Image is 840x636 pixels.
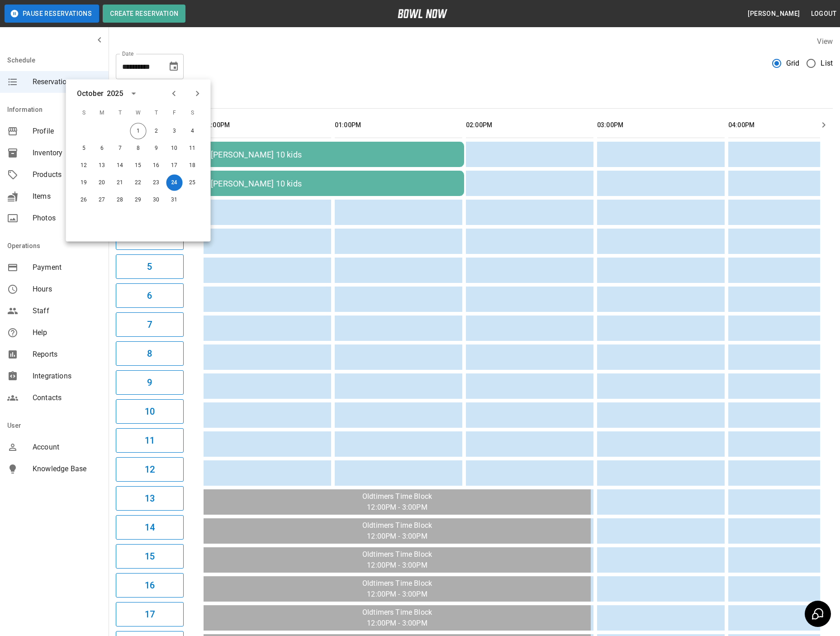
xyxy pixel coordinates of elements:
span: Account [33,442,101,453]
div: [PERSON_NAME] 10 kids [211,150,457,159]
h6: 13 [145,491,155,506]
span: S [76,104,92,122]
button: 10 [116,399,184,424]
span: Integrations [33,371,101,382]
button: Oct 9, 2025 [148,140,165,157]
h6: 5 [147,259,152,274]
button: 11 [116,428,184,453]
button: 9 [116,370,184,395]
span: M [94,104,110,122]
div: 2025 [107,88,123,99]
h6: 8 [147,346,152,361]
button: Oct 3, 2025 [166,123,183,139]
button: Oct 5, 2025 [76,140,92,157]
button: Oct 28, 2025 [112,192,128,208]
th: 02:00PM [466,112,593,138]
button: 6 [116,283,184,308]
button: Oct 14, 2025 [112,158,128,174]
button: Oct 1, 2025 [130,123,147,139]
th: 12:00PM [204,112,331,138]
button: Oct 10, 2025 [166,140,183,157]
span: Contacts [33,392,101,403]
button: Oct 4, 2025 [185,123,201,139]
th: 03:00PM [597,112,725,138]
button: 12 [116,457,184,482]
div: October [77,88,104,99]
button: Previous month [166,86,182,101]
button: 15 [116,544,184,569]
button: Oct 12, 2025 [76,158,92,174]
span: Hours [33,284,101,295]
button: Oct 21, 2025 [112,175,128,191]
span: Products [33,169,101,180]
label: View [817,37,833,46]
button: Oct 17, 2025 [166,158,183,174]
button: Oct 22, 2025 [130,175,147,191]
span: List [821,58,833,69]
button: Create Reservation [103,5,185,23]
img: logo [398,9,447,18]
span: Profile [33,126,101,137]
button: 7 [116,312,184,337]
button: Choose date, selected date is Oct 24, 2025 [165,57,183,76]
th: 01:00PM [335,112,462,138]
button: Oct 2, 2025 [148,123,165,139]
span: S [185,104,201,122]
button: Oct 8, 2025 [130,140,147,157]
span: Reports [33,349,101,360]
button: Oct 24, 2025 [166,175,183,191]
span: Reservations [33,77,101,87]
span: T [112,104,128,122]
h6: 17 [145,607,155,622]
h6: 15 [145,549,155,564]
button: calendar view is open, switch to year view [126,86,141,101]
button: Logout [807,5,840,22]
span: Payment [33,262,101,273]
button: 13 [116,486,184,511]
button: Oct 19, 2025 [76,175,92,191]
span: Staff [33,306,101,316]
button: Oct 20, 2025 [94,175,110,191]
h6: 14 [145,520,155,535]
span: Help [33,327,101,338]
button: Oct 18, 2025 [185,158,201,174]
button: Oct 27, 2025 [94,192,110,208]
button: Oct 16, 2025 [148,158,165,174]
button: Next month [190,86,205,101]
div: inventory tabs [116,86,833,108]
button: Oct 7, 2025 [112,140,128,157]
span: Photos [33,213,101,224]
button: 14 [116,515,184,540]
button: Oct 31, 2025 [166,192,183,208]
button: Oct 13, 2025 [94,158,110,174]
span: W [130,104,147,122]
button: [PERSON_NAME] [744,5,803,22]
button: Oct 15, 2025 [130,158,147,174]
button: Oct 30, 2025 [148,192,165,208]
span: Items [33,191,101,202]
button: Oct 11, 2025 [185,140,201,157]
h6: 11 [145,433,155,448]
h6: 12 [145,462,155,477]
button: 8 [116,341,184,366]
span: Grid [786,58,800,69]
span: Inventory [33,148,101,158]
button: 5 [116,254,184,279]
h6: 7 [147,317,152,332]
button: Oct 25, 2025 [185,175,201,191]
button: Oct 26, 2025 [76,192,92,208]
button: 17 [116,602,184,626]
h6: 10 [145,404,155,419]
button: 16 [116,573,184,598]
h6: 16 [145,578,155,593]
button: Oct 23, 2025 [148,175,165,191]
span: T [148,104,165,122]
button: Oct 29, 2025 [130,192,147,208]
h6: 6 [147,288,152,303]
h6: 9 [147,375,152,390]
span: F [166,104,183,122]
button: Pause Reservations [5,5,99,23]
span: Knowledge Base [33,464,101,474]
button: Oct 6, 2025 [94,140,110,157]
div: [PERSON_NAME] 10 kids [211,179,457,188]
